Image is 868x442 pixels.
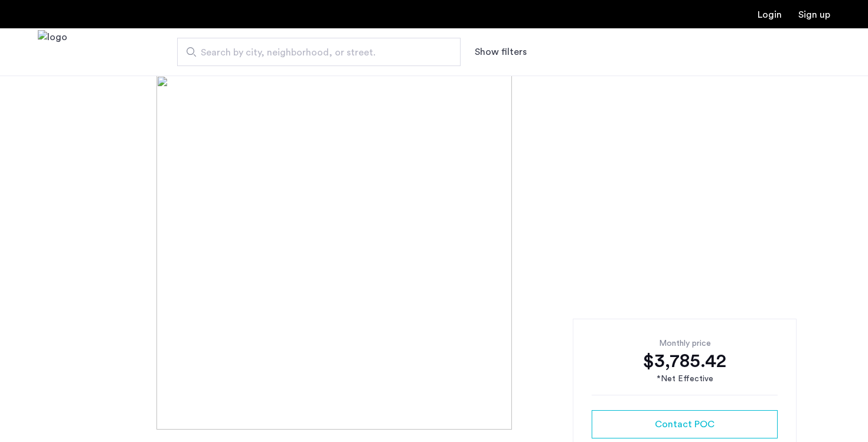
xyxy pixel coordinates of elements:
span: Contact POC [655,417,714,431]
div: Monthly price [592,338,778,349]
a: Cazamio Logo [38,30,67,74]
div: *Net Effective [592,373,778,385]
input: Apartment Search [177,38,461,66]
button: Show or hide filters [475,45,527,59]
span: Search by city, neighborhood, or street. [201,45,428,60]
div: $3,785.42 [592,349,778,373]
img: logo [38,30,67,74]
a: Login [758,10,782,19]
button: button [592,410,778,438]
img: [object%20Object] [156,76,712,430]
a: Registration [798,10,830,19]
